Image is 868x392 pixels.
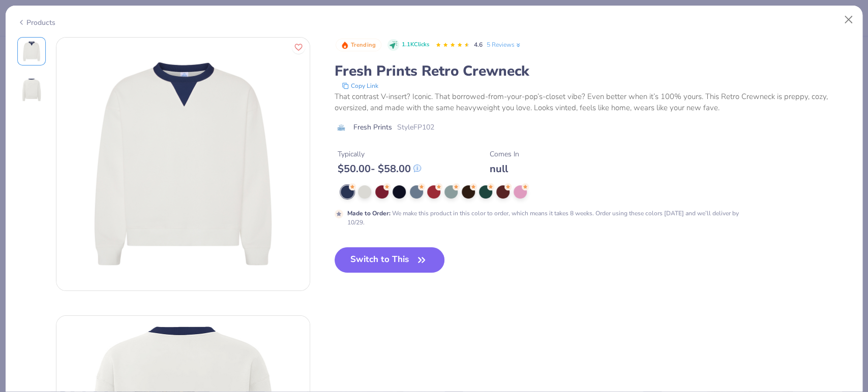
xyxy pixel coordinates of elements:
div: 4.6 Stars [435,37,470,53]
span: 4.6 [474,41,483,49]
img: Back [19,78,44,102]
img: brand logo [335,123,348,132]
span: 1.1K Clicks [402,41,429,49]
button: Switch to This [335,247,445,273]
img: Front [19,39,44,63]
div: Comes In [490,149,519,159]
button: copy to clipboard [339,81,381,91]
span: Fresh Prints [353,122,392,133]
button: Close [839,10,858,29]
div: null [490,162,519,175]
a: 5 Reviews [487,40,522,49]
div: Products [17,17,55,28]
span: Style FP102 [397,122,434,133]
strong: Made to Order : [347,209,391,217]
div: That contrast V-insert? Iconic. That borrowed-from-your-pop’s-closet vibe? Even better when it’s ... [335,91,851,114]
button: Like [292,41,305,54]
div: Fresh Prints Retro Crewneck [335,61,851,81]
span: Trending [351,42,376,48]
div: We make this product in this color to order, which means it takes 8 weeks. Order using these colo... [347,209,741,227]
div: $ 50.00 - $ 58.00 [338,162,421,175]
img: Trending sort [341,41,349,49]
button: Badge Button [336,39,381,52]
div: Typically [338,149,421,159]
img: Front [56,38,310,290]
